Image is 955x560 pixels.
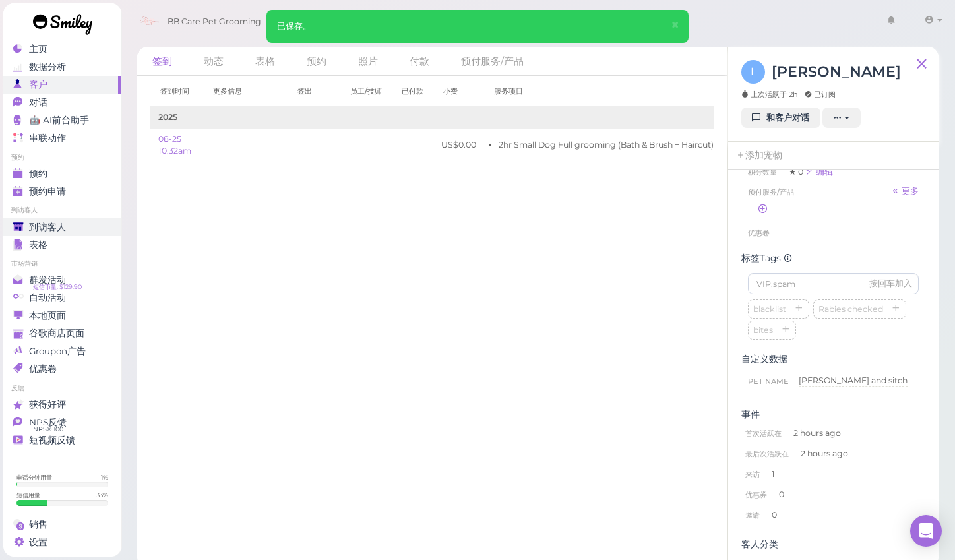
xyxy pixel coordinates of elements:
[751,304,789,314] span: blacklist
[801,448,848,460] span: 2 hours ago
[816,304,886,314] span: Rabies checked
[805,89,836,100] span: 已订阅
[3,360,121,378] a: 优惠卷
[741,484,925,505] li: 0
[137,47,187,76] a: 签到
[748,273,919,294] input: VIP,spam
[741,464,925,485] li: 1
[3,516,121,534] a: 销售
[29,417,67,428] span: NPS反馈
[433,76,484,107] th: 小费
[3,396,121,414] a: 获得好评
[29,44,47,55] span: 主页
[484,76,722,107] th: 服务项目
[3,165,121,183] a: 预约
[340,76,392,107] th: 员工/技师
[741,60,765,84] span: L
[3,414,121,431] a: NPS反馈 NPS® 100
[3,206,121,215] li: 到访客人
[741,539,925,550] div: 客人分类
[29,363,57,375] span: 优惠卷
[745,470,760,479] span: 来访
[203,76,288,107] th: 更多信息
[741,253,925,264] div: 标签Tags
[292,47,342,75] a: 预约
[29,537,47,548] span: 设置
[741,505,925,526] li: 0
[3,384,121,393] li: 反馈
[3,431,121,449] a: 短视频反馈
[433,129,484,162] td: US$0.00
[748,375,789,396] span: Pet Name
[29,328,84,339] span: 谷歌商店页面
[3,259,121,268] li: 市场营销
[3,307,121,325] a: 本地页面
[29,292,66,303] span: 自动活动
[29,274,66,286] span: 群发活动
[499,139,714,151] li: 2hr Small Dog Full grooming (Bath & Brush + Haircut)
[3,183,121,201] a: 预约申请
[29,61,66,73] span: 数据分析
[745,449,789,458] span: 最后次活跃在
[748,185,794,199] span: 预付服务/产品
[891,185,919,199] a: 更多
[910,515,942,547] div: Open Intercom Messenger
[745,490,767,499] span: 优惠券
[150,76,203,107] th: 签到时间
[772,60,901,83] h3: [PERSON_NAME]
[3,58,121,76] a: 数据分析
[728,142,790,170] a: 添加宠物
[3,76,121,94] a: 客户
[799,375,908,385] span: [PERSON_NAME] and sitch
[29,115,89,126] span: 🤖 AI前台助手
[473,11,601,32] input: 查询客户
[29,399,66,410] span: 获得好评
[793,427,841,439] span: 2 hours ago
[3,218,121,236] a: 到访客人
[29,133,66,144] span: 串联动作
[394,47,445,75] a: 付款
[748,168,779,177] span: 积分数量
[869,278,912,290] div: 按回车加入
[29,168,47,179] span: 预约
[741,354,925,365] div: 自定义数据
[29,435,75,446] span: 短视频反馈
[745,429,782,438] span: 首次活跃在
[748,228,770,237] span: 优惠卷
[3,236,121,254] a: 表格
[189,47,239,75] a: 动态
[741,108,820,129] a: 和客户对话
[343,47,393,75] a: 照片
[805,167,833,177] a: 编辑
[158,112,177,122] b: 2025
[446,47,539,75] a: 预付服务/产品
[741,89,798,100] span: 上次活跃于 2h
[3,289,121,307] a: 自动活动
[3,325,121,342] a: 谷歌商店页面
[3,111,121,129] a: 🤖 AI前台助手
[33,424,63,435] span: NPS® 100
[29,222,66,233] span: 到访客人
[29,79,47,90] span: 客户
[96,491,108,499] div: 33 %
[240,47,290,75] a: 表格
[29,239,47,251] span: 表格
[3,129,121,147] a: 串联动作
[16,473,52,482] div: 电话分钟用量
[288,76,340,107] th: 签出
[745,511,760,520] span: 邀请
[3,534,121,551] a: 设置
[29,519,47,530] span: 销售
[751,325,776,335] span: bites
[741,409,925,420] div: 事件
[168,3,261,40] span: BB Care Pet Grooming
[392,76,433,107] th: 已付款
[3,153,121,162] li: 预约
[29,310,66,321] span: 本地页面
[3,342,121,360] a: Groupon广告
[663,10,687,41] button: Close
[158,134,191,156] a: 08-25 10:32am
[33,282,82,292] span: 短信币量: $129.90
[29,186,66,197] span: 预约申请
